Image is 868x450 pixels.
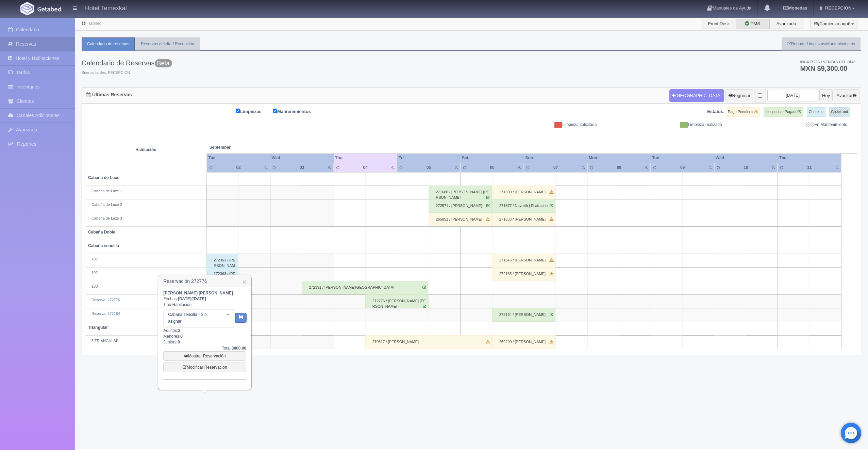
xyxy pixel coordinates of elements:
[482,165,502,171] div: 06
[419,165,439,171] div: 05
[492,213,555,226] div: 271633 / [PERSON_NAME]
[88,216,204,221] div: Cabaña de Luxe 3
[672,165,692,171] div: 09
[524,154,587,163] th: Sun
[769,19,803,29] label: Avanzado
[178,296,206,301] b: /
[778,154,841,163] th: Thu
[206,267,238,281] div: 272363 / [PERSON_NAME]
[273,107,321,115] label: Mantenimientos
[492,186,555,199] div: 271309 / [PERSON_NAME]
[429,186,492,199] div: 271688 / [PERSON_NAME] [PERSON_NAME]
[135,147,156,152] strong: Habitación
[91,311,120,316] a: Reserva: 272164
[651,154,714,163] th: Tue
[587,154,651,163] th: Mon
[292,165,312,171] div: 03
[800,60,855,64] span: Ingresos / Ventas del día
[800,65,855,72] h3: MXN $9,300.00
[429,213,492,226] div: 265851 / [PERSON_NAME]
[270,154,334,163] th: Wed
[492,199,555,213] div: 271577 / Nayreth j El atrache
[783,5,807,11] b: Monedas
[669,89,724,102] button: [GEOGRAPHIC_DATA]
[88,21,101,26] a: Tablero
[82,59,172,67] h3: Calendario de Reservas
[834,89,859,102] button: Avanzar
[158,275,251,287] h3: Reservación 272776
[365,335,492,349] div: 270517 / [PERSON_NAME]
[492,267,555,281] div: 272165 / [PERSON_NAME]
[725,89,753,102] button: Regresar
[726,107,760,117] label: Pago Pendiente
[88,243,119,248] b: Cabaña sencilla
[210,145,331,150] span: September
[492,308,555,322] div: 272164 / [PERSON_NAME]
[429,199,492,213] div: 272571 / [PERSON_NAME]
[163,290,246,380] div: Fechas: Tipo Habitación: Adultos: Menores: Juniors:
[492,254,555,267] div: 271545 / [PERSON_NAME]
[88,284,204,289] div: 103
[477,122,602,128] div: Limpieza solicitada
[273,109,277,113] input: Mantenimientos
[823,5,851,11] span: RECEPCION
[88,325,108,330] b: Triangular
[819,89,833,102] button: Hoy
[714,154,778,163] th: Wed
[810,19,857,29] button: ¡Comienza aquí!
[736,19,770,29] label: PMS
[236,109,240,113] input: Limpiezas
[302,281,428,294] div: 272391 / [PERSON_NAME][GEOGRAPHIC_DATA]
[546,165,566,171] div: 07
[365,294,429,308] div: 272776 / [PERSON_NAME] [PERSON_NAME]
[242,278,246,285] a: ×
[88,189,204,194] div: Cabaña de Luxe 1
[82,37,135,51] a: Calendario de reservas
[86,92,132,97] h4: Últimas Reservas
[166,311,221,325] span: Cabaña sencilla - Sin asignar
[229,165,249,171] div: 02
[207,154,270,163] th: Tue
[135,37,200,51] a: Reservas del día / Recepción
[829,107,850,117] label: Check-out
[180,334,183,339] b: 0
[736,165,756,171] div: 10
[193,296,206,301] span: [DATE]
[236,107,272,115] label: Limpiezas
[492,335,555,349] div: 269290 / [PERSON_NAME]
[163,291,233,295] b: [PERSON_NAME] [PERSON_NAME]
[397,154,460,163] th: Fri
[334,154,397,163] th: Thu
[609,165,629,171] div: 08
[88,338,204,344] div: 5 TRIANGULAR
[764,107,803,117] label: Hospedaje Pagado
[20,2,34,15] img: Getabed
[355,165,375,171] div: 04
[155,59,172,67] span: Beta
[88,175,119,180] b: Cabaña de Luxe
[178,328,181,333] b: 2
[91,298,120,302] a: Reserva: 272776
[88,230,115,235] b: Cabaña Doble
[799,165,819,171] div: 11
[88,202,204,208] div: Cabaña de Luxe 2
[163,351,246,361] a: Mostrar Reservación
[163,345,246,351] div: Total:
[702,19,736,29] label: Front Desk
[85,3,127,12] h4: Hotel Temexkal
[88,257,204,262] div: 101
[461,154,524,163] th: Sat
[37,6,61,12] img: Getabed
[163,363,246,372] a: Modificar Reservación
[178,296,191,301] span: [DATE]
[707,109,724,115] label: Estatus:
[178,340,180,344] b: 0
[727,122,852,128] div: En Mantenimiento
[82,70,172,76] span: Buenas tardes, RECEPCION.
[807,107,825,117] label: Check-in
[232,346,246,351] b: 3000.00
[782,37,861,51] a: Reporte Limpiezas/Mantenimientos
[206,254,238,267] div: 272363 / [PERSON_NAME]
[88,270,204,276] div: 102
[602,122,727,128] div: Limpieza realizada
